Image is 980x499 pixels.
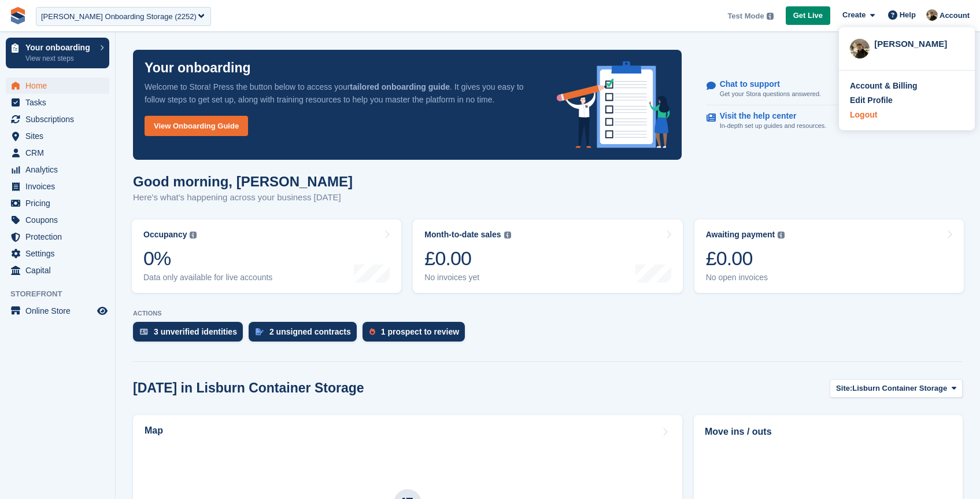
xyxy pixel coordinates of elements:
a: Get Live [786,6,830,25]
a: menu [6,178,109,195]
div: £0.00 [706,247,785,270]
div: Month-to-date sales [424,230,501,240]
a: Logout [850,109,964,121]
span: Invoices [25,178,95,195]
img: icon-info-grey-7440780725fd019a000dd9b08b2336e03edf1995a4989e88bcd33f0948082b44.svg [190,232,197,239]
a: Awaiting payment £0.00 No open invoices [694,219,964,293]
a: Occupancy 0% Data only available for live accounts [132,219,401,293]
img: stora-icon-8386f47178a22dfd0bd8f6a31ec36ba5ce8667c1dd55bd0f319d3a0aa187defe.svg [9,7,27,24]
strong: tailored onboarding guide [350,82,450,91]
div: No invoices yet [424,273,511,282]
p: ACTIONS [133,310,963,317]
div: Occupancy [143,230,187,240]
div: 1 prospect to review [381,327,459,336]
span: Capital [25,262,95,278]
span: Settings [25,245,95,262]
button: Site: Lisburn Container Storage [830,379,963,398]
a: 2 unsigned contracts [249,322,363,347]
p: Here's what's happening across your business [DATE] [133,191,353,204]
span: Get Live [793,10,823,21]
p: View next steps [25,53,94,64]
a: menu [6,212,109,228]
p: Get your Stora questions answered. [720,89,821,99]
a: Preview store [95,304,109,318]
a: menu [6,128,109,144]
p: Visit the help center [720,111,818,121]
span: Subscriptions [25,111,95,127]
a: Account & Billing [850,80,964,92]
a: Your onboarding View next steps [6,38,109,68]
span: Coupons [25,212,95,228]
img: prospect-51fa495bee0391a8d652442698ab0144808aea92771e9ea1ae160a38d050c398.svg [369,328,375,335]
span: Create [842,9,866,21]
span: Site: [836,383,852,394]
a: 1 prospect to review [363,322,471,347]
div: Logout [850,109,877,121]
img: icon-info-grey-7440780725fd019a000dd9b08b2336e03edf1995a4989e88bcd33f0948082b44.svg [504,232,511,239]
a: Month-to-date sales £0.00 No invoices yet [413,219,682,293]
p: Your onboarding [145,61,251,75]
a: View Onboarding Guide [145,116,248,136]
h2: Move ins / outs [705,425,952,439]
span: Analytics [25,162,95,178]
span: Pricing [25,195,95,211]
p: In-depth set up guides and resources. [720,121,827,131]
span: Help [900,9,916,21]
span: Home [25,78,95,94]
a: menu [6,94,109,111]
div: £0.00 [424,247,511,270]
a: Edit Profile [850,94,964,107]
span: Online Store [25,303,95,319]
a: Visit the help center In-depth set up guides and resources. [707,105,952,137]
div: No open invoices [706,273,785,282]
a: menu [6,145,109,161]
div: Edit Profile [850,94,893,107]
a: menu [6,162,109,178]
span: Account [940,10,970,21]
div: Data only available for live accounts [143,273,272,282]
span: Storefront [10,288,115,300]
div: 2 unsigned contracts [269,327,351,336]
a: menu [6,229,109,245]
span: Test Mode [727,10,764,22]
img: verify_identity-adf6edd0f0f0b5bbfe63781bf79b02c33cf7c696d77639b501bdc392416b5a36.svg [140,328,148,335]
div: [PERSON_NAME] [874,38,964,48]
p: Your onboarding [25,43,94,52]
span: Sites [25,128,95,144]
a: menu [6,78,109,94]
span: CRM [25,145,95,161]
img: Oliver Bruce [850,39,870,58]
img: onboarding-info-6c161a55d2c0e0a8cae90662b2fe09162a5109e8cc188191df67fb4f79e88e88.svg [557,61,670,148]
img: Oliver Bruce [926,9,938,21]
img: contract_signature_icon-13c848040528278c33f63329250d36e43548de30e8caae1d1a13099fd9432cc5.svg [256,328,264,335]
h2: Map [145,425,163,436]
a: Chat to support Get your Stora questions answered. [707,74,952,105]
div: Account & Billing [850,80,918,92]
a: menu [6,195,109,211]
div: [PERSON_NAME] Onboarding Storage (2252) [41,11,197,23]
span: Tasks [25,94,95,111]
p: Chat to support [720,79,812,89]
div: Awaiting payment [706,230,775,240]
span: Lisburn Container Storage [852,383,947,394]
p: Welcome to Stora! Press the button below to access your . It gives you easy to follow steps to ge... [145,80,538,106]
a: menu [6,111,109,127]
a: menu [6,262,109,278]
a: menu [6,245,109,262]
img: icon-info-grey-7440780725fd019a000dd9b08b2336e03edf1995a4989e88bcd33f0948082b44.svg [767,13,774,20]
a: menu [6,303,109,319]
span: Protection [25,229,95,245]
h2: [DATE] in Lisburn Container Storage [133,380,364,396]
h1: Good morning, [PERSON_NAME] [133,174,353,189]
a: 3 unverified identities [133,322,249,347]
img: icon-info-grey-7440780725fd019a000dd9b08b2336e03edf1995a4989e88bcd33f0948082b44.svg [778,232,785,239]
div: 0% [143,247,272,270]
div: 3 unverified identities [154,327,237,336]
